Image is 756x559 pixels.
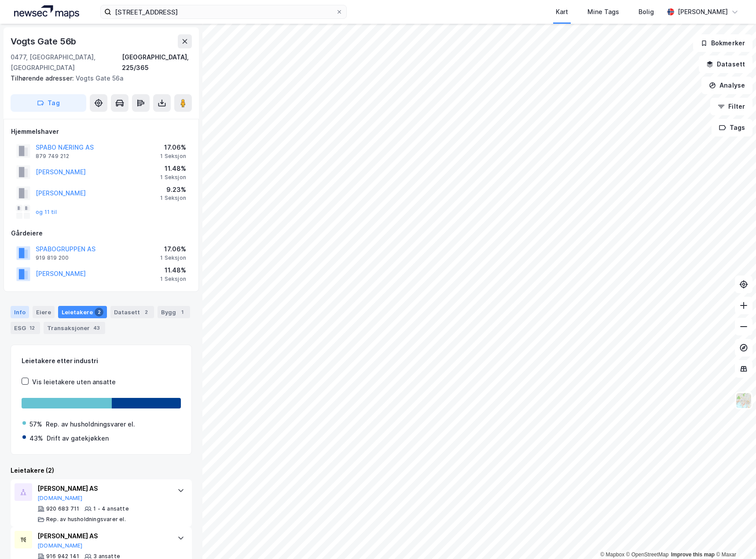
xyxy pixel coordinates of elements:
[58,306,107,318] div: Leietakere
[160,163,186,174] div: 11.48%
[639,7,654,17] div: Bolig
[160,153,186,160] div: 1 Seksjon
[14,5,79,18] img: logo.a4113a55bc3d86da70a041830d287a7e.svg
[33,306,55,318] div: Eiere
[46,516,126,523] div: Rep. av husholdningsvarer el.
[710,98,752,115] button: Filter
[158,306,190,318] div: Bygg
[11,94,86,112] button: Tag
[32,377,116,387] div: Vis leietakere uten ansatte
[160,254,186,261] div: 1 Seksjon
[712,517,756,559] div: Kontrollprogram for chat
[678,7,728,17] div: [PERSON_NAME]
[693,34,752,52] button: Bokmerker
[95,308,103,316] div: 2
[37,531,169,541] div: [PERSON_NAME] AS
[160,184,186,195] div: 9.23%
[556,7,568,17] div: Kart
[11,126,191,137] div: Hjemmelshaver
[160,174,186,181] div: 1 Seksjon
[29,433,43,444] div: 43%
[699,55,752,73] button: Datasett
[44,322,105,334] div: Transaksjoner
[11,52,122,73] div: 0477, [GEOGRAPHIC_DATA], [GEOGRAPHIC_DATA]
[735,392,752,409] img: Z
[671,552,715,558] a: Improve this map
[160,265,186,276] div: 11.48%
[11,34,78,48] div: Vogts Gate 56b
[701,77,752,94] button: Analyse
[712,517,756,559] iframe: Chat Widget
[600,552,624,558] a: Mapbox
[11,73,185,84] div: Vogts Gate 56a
[160,244,186,254] div: 17.06%
[122,52,192,73] div: [GEOGRAPHIC_DATA], 225/365
[178,308,187,316] div: 1
[11,74,76,82] span: Tilhørende adresser:
[29,419,42,430] div: 57%
[22,356,181,366] div: Leietakere etter industri
[47,433,109,444] div: Drift av gatekjøkken
[46,505,79,512] div: 920 683 711
[37,495,83,502] button: [DOMAIN_NAME]
[93,505,129,512] div: 1 - 4 ansatte
[36,153,69,160] div: 879 749 212
[626,552,669,558] a: OpenStreetMap
[712,119,752,136] button: Tags
[37,483,169,494] div: [PERSON_NAME] AS
[111,5,336,18] input: Søk på adresse, matrikkel, gårdeiere, leietakere eller personer
[11,228,191,239] div: Gårdeiere
[92,324,102,332] div: 43
[587,7,619,17] div: Mine Tags
[160,276,186,283] div: 1 Seksjon
[36,254,69,261] div: 919 819 200
[11,306,29,318] div: Info
[37,542,83,549] button: [DOMAIN_NAME]
[160,195,186,202] div: 1 Seksjon
[160,142,186,153] div: 17.06%
[11,465,192,476] div: Leietakere (2)
[142,308,150,316] div: 2
[46,419,135,430] div: Rep. av husholdningsvarer el.
[28,324,37,332] div: 12
[110,306,154,318] div: Datasett
[11,322,40,334] div: ESG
